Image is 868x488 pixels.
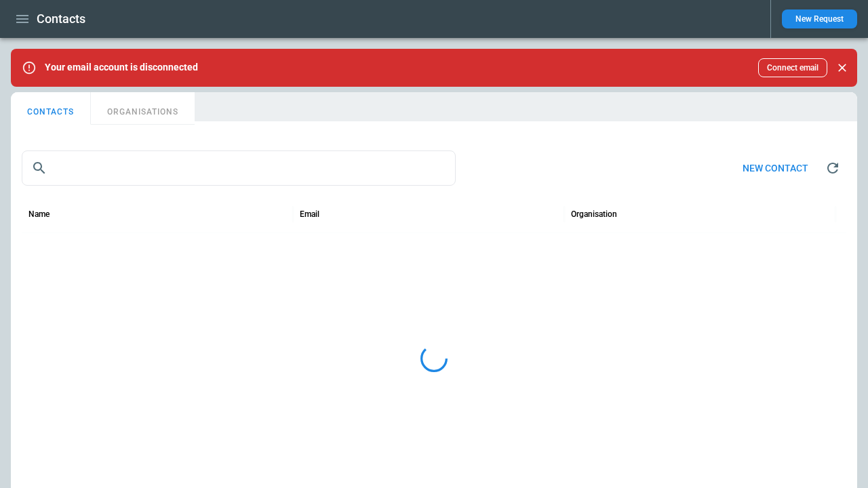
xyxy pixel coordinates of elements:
[782,9,857,28] button: New Request
[37,11,85,27] h1: Contacts
[732,154,819,183] button: New contact
[28,209,50,219] div: Name
[833,58,852,77] button: Close
[91,92,195,125] button: ORGANISATIONS
[758,58,827,77] button: Connect email
[45,62,198,73] p: Your email account is disconnected
[11,92,91,125] button: CONTACTS
[571,209,617,219] div: Organisation
[300,209,319,219] div: Email
[833,53,852,83] div: dismiss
